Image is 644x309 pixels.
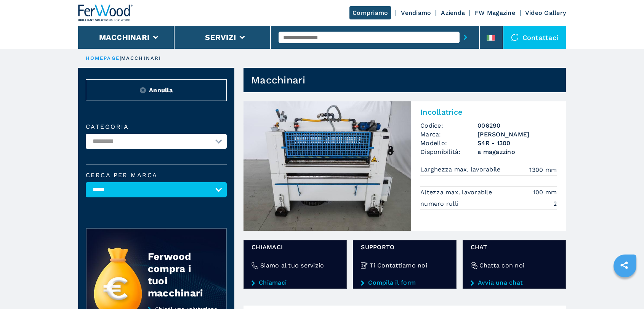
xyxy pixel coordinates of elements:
[361,262,368,269] img: Ti Contattiamo noi
[420,147,477,156] span: Disponibilità:
[615,256,634,275] a: sharethis
[511,34,519,41] img: Contattaci
[420,188,494,197] p: Altezza max. lavorabile
[121,55,161,62] p: macchinari
[252,243,339,251] span: Chiamaci
[78,5,133,21] img: Ferwood
[420,200,460,208] p: numero rulli
[477,121,557,130] h3: 006290
[361,243,448,251] span: Supporto
[525,9,566,16] a: Video Gallery
[120,55,121,61] span: |
[260,261,324,270] h4: Siamo al tuo servizio
[420,121,477,130] span: Codice:
[349,6,391,19] a: Compriamo
[420,130,477,139] span: Marca:
[361,279,448,286] a: Compila il form
[99,33,150,42] button: Macchinari
[244,101,566,231] a: Incollatrice OSAMA S4R - 1300IncollatriceCodice:006290Marca:[PERSON_NAME]Modello:S4R - 1300Dispon...
[86,79,227,101] button: ResetAnnulla
[477,147,557,156] span: a magazzino
[471,279,558,286] a: Avvia una chat
[140,87,146,93] img: Reset
[420,107,557,117] h2: Incollatrice
[533,188,557,197] em: 100 mm
[477,130,557,139] h3: [PERSON_NAME]
[86,124,227,130] label: Categoria
[244,101,411,231] img: Incollatrice OSAMA S4R - 1300
[529,165,557,174] em: 1300 mm
[460,29,471,46] button: submit-button
[420,165,503,174] p: Larghezza max. lavorabile
[477,139,557,147] h3: S4R - 1300
[612,275,638,303] iframe: Chat
[401,9,431,16] a: Vendiamo
[370,261,427,270] h4: Ti Contattiamo noi
[441,9,465,16] a: Azienda
[251,74,306,86] h1: Macchinari
[149,86,173,94] span: Annulla
[86,55,120,61] a: HOMEPAGE
[471,262,477,269] img: Chatta con noi
[420,139,477,147] span: Modello:
[503,26,566,49] div: Contattaci
[252,279,339,286] a: Chiamaci
[148,250,211,299] div: Ferwood compra i tuoi macchinari
[205,33,236,42] button: Servizi
[252,262,258,269] img: Siamo al tuo servizio
[86,172,227,178] label: Cerca per marca
[479,261,525,270] h4: Chatta con noi
[475,9,515,16] a: FW Magazine
[471,243,558,251] span: chat
[553,199,557,208] em: 2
